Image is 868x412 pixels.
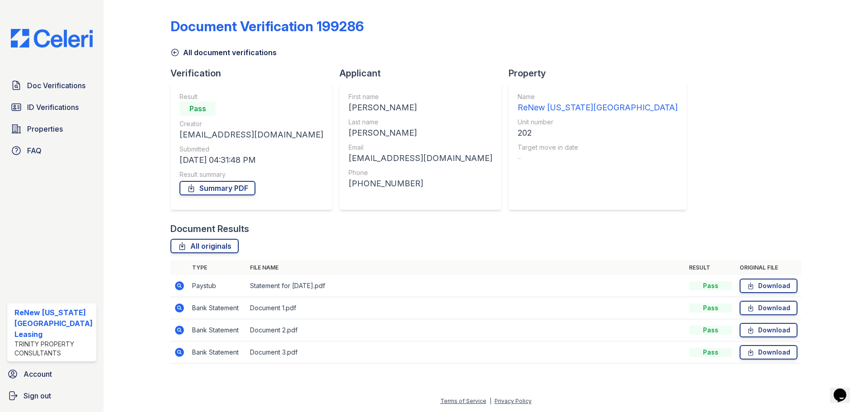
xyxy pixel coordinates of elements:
a: Download [740,323,797,337]
span: Sign out [24,390,51,401]
div: Creator [179,119,323,128]
th: Type [189,260,246,275]
div: Unit number [518,118,678,127]
th: Result [685,260,736,275]
a: Account [4,365,100,383]
span: FAQ [27,145,42,156]
div: Applicant [340,67,509,80]
a: FAQ [7,142,96,160]
th: File name [246,260,685,275]
td: Document 1.pdf [246,297,685,319]
div: Result summary [179,170,323,179]
div: Pass [689,348,732,357]
a: Download [740,279,797,293]
a: Summary PDF [179,181,255,195]
a: Name ReNew [US_STATE][GEOGRAPHIC_DATA] [518,92,678,114]
div: [EMAIL_ADDRESS][DOMAIN_NAME] [349,152,492,165]
span: Doc Verifications [27,80,85,91]
td: Document 3.pdf [246,341,685,364]
div: Name [518,92,678,101]
div: Verification [170,67,340,80]
a: Download [740,301,797,315]
div: Pass [179,101,216,116]
td: Statement for [DATE].pdf [246,275,685,297]
td: Bank Statement [189,297,246,319]
a: Download [740,345,797,360]
a: Doc Verifications [7,76,96,95]
div: | [490,398,491,404]
div: Pass [689,326,732,335]
td: Bank Statement [189,319,246,341]
div: [PERSON_NAME] [349,101,492,114]
div: [DATE] 04:31:48 PM [179,154,323,166]
div: Trinity Property Consultants [14,340,93,358]
div: Phone [349,168,492,177]
div: [PHONE_NUMBER] [349,177,492,190]
div: Document Verification 199286 [170,18,364,34]
div: [EMAIL_ADDRESS][DOMAIN_NAME] [179,128,323,141]
iframe: chat widget [830,376,859,403]
a: Privacy Policy [495,398,532,404]
div: ReNew [US_STATE][GEOGRAPHIC_DATA] [518,101,678,114]
div: Email [349,143,492,152]
div: Pass [689,303,732,313]
img: CE_Logo_Blue-a8612792a0a2168367f1c8372b55b34899dd931a85d93a1a3d3e32e68fde9ad4.png [4,29,100,47]
div: Pass [689,281,732,290]
a: ID Verifications [7,98,96,116]
div: Last name [349,118,492,127]
div: [PERSON_NAME] [349,127,492,139]
div: Result [179,92,323,101]
div: Submitted [179,145,323,154]
a: Terms of Service [440,398,486,404]
td: Paystub [189,275,246,297]
a: Sign out [4,387,100,405]
div: 202 [518,127,678,139]
a: All document verifications [170,47,277,58]
div: Property [509,67,694,80]
a: Properties [7,120,96,138]
td: Document 2.pdf [246,319,685,341]
div: - [518,152,678,165]
span: ID Verifications [27,102,79,113]
span: Account [24,369,52,379]
td: Bank Statement [189,341,246,364]
div: ReNew [US_STATE][GEOGRAPHIC_DATA] Leasing [14,307,93,340]
div: Document Results [170,223,249,235]
th: Original file [736,260,801,275]
div: First name [349,92,492,101]
a: All originals [170,239,239,253]
div: Target move in date [518,143,678,152]
span: Properties [27,123,63,134]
